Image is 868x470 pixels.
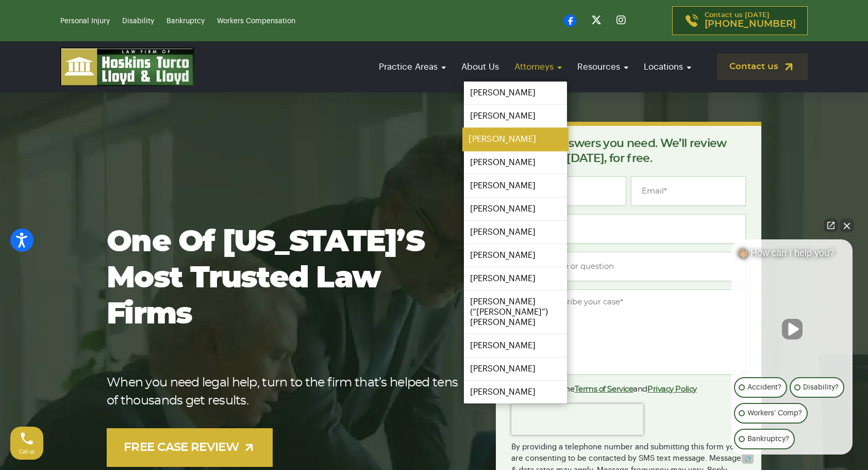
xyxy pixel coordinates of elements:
[672,6,808,35] a: Contact us [DATE][PHONE_NUMBER]
[803,381,839,394] p: Disability?
[575,385,633,393] a: Terms of Service
[462,128,569,151] a: [PERSON_NAME]
[166,18,205,25] a: Bankruptcy
[747,407,802,419] p: Workers' Comp?
[464,381,567,403] a: [PERSON_NAME]
[639,52,696,82] a: Locations
[464,105,567,127] a: [PERSON_NAME]
[464,151,567,174] a: [PERSON_NAME]
[511,214,746,244] input: Phone*
[464,290,567,334] a: [PERSON_NAME] (“[PERSON_NAME]”) [PERSON_NAME]
[742,455,754,464] a: Open intaker chat
[464,267,567,290] a: [PERSON_NAME]
[464,334,567,357] a: [PERSON_NAME]
[464,221,567,244] a: [PERSON_NAME]
[509,52,567,82] a: Attorneys
[747,381,781,394] p: Accident?
[464,244,567,267] a: [PERSON_NAME]
[647,385,697,393] a: Privacy Policy
[464,82,567,104] a: [PERSON_NAME]
[572,52,633,82] a: Resources
[511,383,697,396] label: I agree to the and
[824,218,838,233] a: Open direct chat
[840,218,854,233] button: Close Intaker Chat Widget
[511,252,746,281] input: Type of case or question
[60,18,110,25] a: Personal Injury
[464,174,567,197] a: [PERSON_NAME]
[705,12,796,29] p: Contact us [DATE]
[217,18,295,25] a: Workers Compensation
[731,247,853,264] div: 👋🏼 How can I help you?
[782,319,803,339] button: Unmute video
[511,136,746,166] p: Get the answers you need. We’ll review your case [DATE], for free.
[374,52,451,82] a: Practice Areas
[107,428,273,467] a: FREE CASE REVIEW
[705,19,796,29] span: [PHONE_NUMBER]
[511,176,626,206] input: Full Name
[511,404,643,435] iframe: reCAPTCHA
[122,18,154,25] a: Disability
[60,47,194,86] img: logo
[19,449,35,455] span: Call us
[717,54,808,80] a: Contact us
[107,224,463,333] h1: One of [US_STATE]’s most trusted law firms
[747,433,789,445] p: Bankruptcy?
[464,198,567,220] a: [PERSON_NAME]
[456,52,504,82] a: About Us
[631,176,746,206] input: Email*
[243,441,256,454] img: arrow-up-right-light.svg
[107,374,463,410] p: When you need legal help, turn to the firm that’s helped tens of thousands get results.
[464,358,567,380] a: [PERSON_NAME]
